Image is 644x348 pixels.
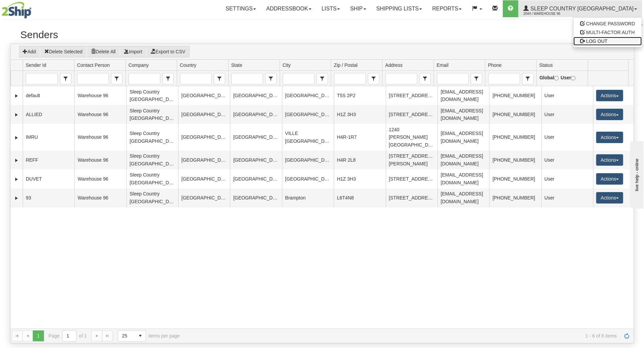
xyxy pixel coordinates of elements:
[489,169,541,188] td: [PHONE_NUMBER]
[74,188,126,207] td: Warehouse 96
[471,73,482,84] span: select
[471,73,482,84] span: Email
[386,105,437,124] td: [STREET_ADDRESS],
[554,76,558,80] input: Global
[488,73,520,84] input: Phone
[436,62,448,69] span: Email
[23,105,74,124] td: ALLIED
[126,105,178,124] td: Sleep Country [GEOGRAPHIC_DATA]
[437,105,489,124] td: [EMAIL_ADDRESS][DOMAIN_NAME]
[178,188,230,207] td: [GEOGRAPHIC_DATA]
[317,73,328,84] span: select
[23,169,74,188] td: DUVET
[368,73,379,84] span: Zip / Postal
[586,21,635,26] span: CHANGE PASSWORD
[437,73,468,84] input: Email
[334,151,385,169] td: H4R 2L8
[18,46,40,57] button: Add
[74,86,126,105] td: Warehouse 96
[230,151,282,169] td: [GEOGRAPHIC_DATA]
[13,111,20,118] a: Expand
[120,46,147,57] button: Import
[433,71,485,86] td: filter cell
[23,124,74,150] td: IMRU
[177,71,228,86] td: filter cell
[77,62,110,69] span: Contact Person
[180,62,196,69] span: Country
[386,124,437,150] td: 1240 [PERSON_NAME] [GEOGRAPHIC_DATA]
[437,188,489,207] td: [EMAIL_ADDRESS][DOMAIN_NAME]
[573,37,642,46] a: LOG OUT
[2,2,31,19] img: logo2044.jpg
[230,188,282,207] td: [GEOGRAPHIC_DATA]
[282,169,334,188] td: [GEOGRAPHIC_DATA]
[162,73,174,84] span: Company
[178,86,230,105] td: [GEOGRAPHIC_DATA]
[541,151,593,169] td: User
[23,151,74,169] td: REFF
[541,188,593,207] td: User
[489,105,541,124] td: [PHONE_NUMBER]
[111,73,122,84] span: Contact Person
[596,173,623,185] button: Actions
[334,86,385,105] td: T5S 2P2
[316,73,328,84] span: City
[20,29,624,40] h2: Senders
[74,169,126,188] td: Warehouse 96
[23,71,74,86] td: filter cell
[189,333,617,339] span: 1 - 6 of 6 items
[536,71,588,86] td: filter cell
[178,124,230,150] td: [GEOGRAPHIC_DATA]
[282,124,334,150] td: VILLE [GEOGRAPHIC_DATA]
[265,73,276,84] span: select
[334,124,385,150] td: H4R-1R7
[74,151,126,169] td: Warehouse 96
[596,109,623,120] button: Actions
[261,0,316,17] a: Addressbook
[214,73,225,84] span: Country
[230,124,282,150] td: [GEOGRAPHIC_DATA]
[571,76,575,80] input: User
[178,105,230,124] td: [GEOGRAPHIC_DATA]
[280,71,331,86] td: filter cell
[220,0,261,17] a: Settings
[382,71,433,86] td: filter cell
[489,151,541,169] td: [PHONE_NUMBER]
[26,73,57,84] input: Sender Id
[541,169,593,188] td: User
[437,124,489,150] td: [EMAIL_ADDRESS][DOMAIN_NAME]
[539,74,558,81] label: Global
[596,192,623,204] button: Actions
[282,151,334,169] td: [GEOGRAPHIC_DATA]
[283,62,291,69] span: City
[485,71,536,86] td: filter cell
[386,151,437,169] td: [STREET_ADDRESS][PERSON_NAME]
[316,0,345,17] a: Lists
[541,124,593,150] td: User
[386,73,417,84] input: Address
[232,73,263,84] input: State
[586,30,635,35] span: MULTI-FACTOR AUTH
[126,124,178,150] td: Sleep Country [GEOGRAPHIC_DATA]
[146,46,190,57] button: Export to CSV
[334,62,357,69] span: Zip / Postal
[386,169,437,188] td: [STREET_ADDRESS]
[334,105,385,124] td: H1Z 3H3
[427,0,467,17] a: Reports
[560,74,575,81] label: User
[334,169,385,188] td: H1Z 3H3
[49,330,87,342] span: Page of 1
[178,169,230,188] td: [GEOGRAPHIC_DATA]
[126,188,178,207] td: Sleep Country [GEOGRAPHIC_DATA]
[60,73,71,84] span: Sender Id
[573,28,642,37] a: MULTI-FACTOR AUTH
[541,86,593,105] td: User
[345,0,371,17] a: Ship
[163,73,173,84] span: select
[419,73,431,84] span: Address
[596,154,623,166] button: Actions
[621,330,632,341] a: Refresh
[13,134,20,141] a: Expand
[596,132,623,143] button: Actions
[282,86,334,105] td: [GEOGRAPHIC_DATA]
